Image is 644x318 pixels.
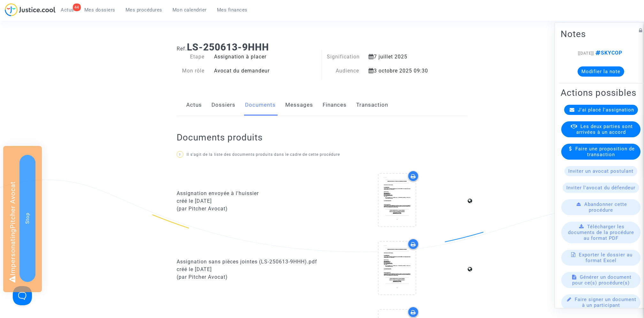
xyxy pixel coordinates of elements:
span: Mes dossiers [84,7,115,13]
div: Assignation envoyée à l'huissier [177,190,318,197]
a: Finances [323,95,347,116]
h2: Notes [561,28,641,40]
a: Actus [186,95,202,116]
div: Audience [322,67,364,75]
span: ? [179,153,181,156]
a: Mes dossiers [79,5,120,15]
span: [[DATE]] [578,51,594,56]
span: Inviter l'avocat du défendeur [566,185,635,191]
iframe: Help Scout Beacon - Open [13,286,32,305]
div: Signification [322,53,364,61]
div: créé le [DATE] [177,266,318,273]
div: Etape [172,53,210,61]
span: Les deux parties sont arrivées à un accord [576,124,633,135]
div: 7 juillet 2025 [364,53,447,61]
span: Télécharger les documents de la procédure au format PDF [568,224,634,241]
a: Mes finances [212,5,253,15]
div: (par Pitcher Avocat) [177,205,318,213]
div: Assignation sans pièces jointes (LS-250613-9HHH).pdf [177,258,318,266]
span: Exporter le dossier au format Excel [579,252,632,263]
div: 3 octobre 2025 09:30 [364,67,447,75]
a: 44Actus [56,5,79,15]
span: SKYCOP [594,50,622,56]
img: jc-logo.svg [5,3,56,16]
span: Abandonner cette procédure [584,201,627,213]
h2: Actions possibles [561,87,641,98]
span: Mon calendrier [172,7,207,13]
a: Documents [245,95,276,116]
button: Modifier la note [578,66,624,77]
div: Assignation à placer [209,53,322,61]
span: Actus [61,7,74,13]
div: créé le [DATE] [177,197,318,205]
div: Avocat du demandeur [209,67,322,75]
a: Transaction [356,95,388,116]
button: Stop [19,155,35,282]
span: Générer un document pour ce(s) procédure(s) [572,274,632,286]
span: Faire une proposition de transaction [575,146,635,157]
a: Mes procédures [120,5,167,15]
span: Inviter un avocat postulant [568,168,633,174]
b: LS-250613-9HHH [187,42,269,53]
span: Mes finances [217,7,248,13]
a: Mon calendrier [167,5,212,15]
span: Faire signer un document à un participant [575,297,636,308]
span: Stop [25,213,30,224]
div: Mon rôle [172,67,210,75]
a: Dossiers [211,95,235,116]
p: Il s'agit de la liste des documents produits dans le cadre de cette procédure [177,151,468,159]
div: 44 [73,4,81,11]
h2: Documents produits [177,132,468,143]
div: Impersonating [3,146,42,292]
a: Messages [285,95,313,116]
span: Mes procédures [126,7,162,13]
span: J'ai placé l'assignation [578,107,634,113]
span: Ref. [177,46,187,52]
div: (par Pitcher Avocat) [177,273,318,281]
